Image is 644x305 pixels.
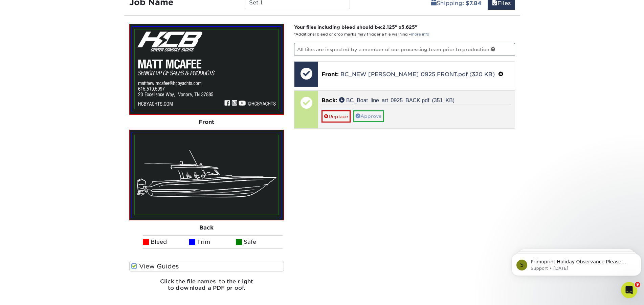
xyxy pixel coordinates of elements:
a: Replace [321,110,351,122]
h6: Click the file names to the right to download a PDF proof. [129,278,284,297]
strong: Your files including bleed should be: " x " [294,24,417,30]
li: Bleed [143,235,190,249]
label: View Guides [129,261,284,271]
li: Safe [236,235,283,249]
span: Front: [321,71,339,78]
div: Front [129,115,284,130]
div: Back [129,220,284,235]
span: Back: [321,97,337,104]
iframe: Intercom notifications message [509,239,644,287]
span: 3.625 [401,24,415,30]
small: *Additional bleed or crop marks may trigger a file warning – [294,32,429,37]
a: BC_NEW [PERSON_NAME] 0925 FRONT.pdf (320 KB) [340,71,495,78]
iframe: Intercom live chat [621,282,637,298]
p: All files are inspected by a member of our processing team prior to production. [294,43,515,56]
a: BC_Boat line art 0925 BACK.pdf (351 KB) [339,97,454,103]
a: Approve [353,110,384,122]
span: 2.125 [382,24,395,30]
span: 9 [635,282,640,287]
span: Primoprint Holiday Observance Please note that our customer service department will be closed [DA... [22,20,124,92]
p: Message from Support, sent 15w ago [22,26,124,32]
li: Trim [189,235,236,249]
a: more info [411,32,429,37]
